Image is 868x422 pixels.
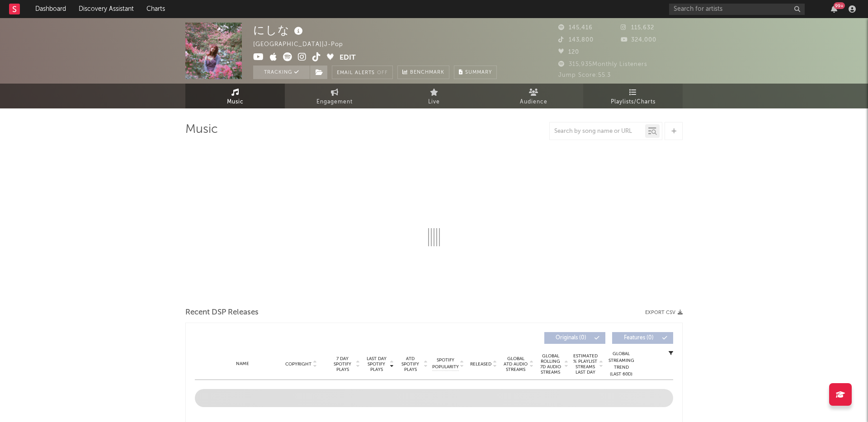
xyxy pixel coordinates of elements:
em: Off [377,70,388,75]
span: Originals ( 0 ) [550,335,592,341]
button: Export CSV [645,310,683,315]
span: Benchmark [410,67,444,78]
input: Search by song name or URL [550,128,645,135]
a: Playlists/Charts [583,84,683,108]
span: 7 Day Spotify Plays [330,356,354,372]
span: Recent DSP Releases [185,307,259,318]
span: 120 [558,49,579,55]
div: にしな [253,23,305,38]
span: 115,632 [621,25,654,31]
span: Last Day Spotify Plays [364,356,388,372]
button: Tracking [253,66,310,79]
span: Copyright [285,361,311,367]
span: Features ( 0 ) [618,335,660,341]
span: 143,800 [558,37,594,43]
button: Originals(0) [544,332,605,344]
a: Benchmark [397,66,449,79]
button: Edit [340,52,356,64]
span: Estimated % Playlist Streams Last Day [573,353,598,375]
span: Music [227,97,244,108]
span: 315,935 Monthly Listeners [558,61,647,67]
span: Audience [520,97,547,108]
span: Playlists/Charts [611,97,656,108]
a: Live [384,84,484,108]
span: 324,000 [621,37,656,43]
span: Jump Score: 55.3 [558,72,611,78]
input: Search for artists [669,4,805,15]
span: 145,416 [558,25,593,31]
a: Music [185,84,285,108]
span: Summary [465,70,492,75]
span: Engagement [316,97,353,108]
button: Email AlertsOff [332,66,393,79]
span: Spotify Popularity [432,357,459,370]
span: Global ATD Audio Streams [503,356,528,372]
a: Audience [484,84,583,108]
div: 99 + [834,2,845,9]
span: ATD Spotify Plays [398,356,422,372]
span: Global Rolling 7D Audio Streams [538,353,563,375]
div: [GEOGRAPHIC_DATA] | J-Pop [253,39,354,50]
button: 99+ [831,5,837,13]
a: Engagement [285,84,384,108]
span: Live [428,97,440,108]
div: Global Streaming Trend (Last 60D) [608,351,635,378]
span: Released [470,361,491,367]
div: Name [213,361,272,367]
button: Features(0) [612,332,673,344]
button: Summary [454,66,497,79]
